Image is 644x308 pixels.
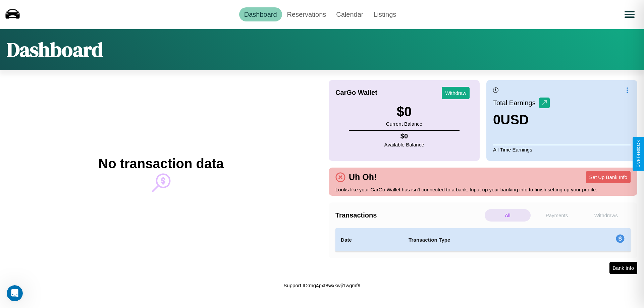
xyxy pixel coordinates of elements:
h2: No transaction data [98,156,223,171]
h4: $ 0 [384,132,424,140]
p: Available Balance [384,140,424,149]
h4: Transactions [335,211,483,219]
p: Withdraws [583,209,629,222]
p: Total Earnings [493,97,539,109]
a: Calendar [331,7,368,21]
a: Dashboard [239,7,282,21]
p: Payments [534,209,580,222]
h4: CarGo Wallet [335,89,377,97]
a: Listings [368,7,401,21]
p: All [485,209,531,222]
h3: 0 USD [493,112,550,127]
h4: Transaction Type [409,236,561,244]
button: Set Up Bank Info [586,171,631,183]
div: Give Feedback [636,140,641,168]
h4: Date [341,236,398,244]
h4: Uh Oh! [345,172,380,182]
p: Support ID: mg4pxt8wxkwji1wgmf9 [283,281,360,290]
iframe: Intercom live chat [7,285,23,301]
h1: Dashboard [7,36,103,63]
h3: $ 0 [386,104,422,119]
p: All Time Earnings [493,145,631,154]
button: Withdraw [442,87,470,99]
a: Reservations [282,7,331,21]
button: Open menu [620,5,639,24]
button: Bank Info [609,262,637,274]
p: Current Balance [386,119,422,128]
table: simple table [335,228,631,252]
p: Looks like your CarGo Wallet has isn't connected to a bank. Input up your banking info to finish ... [335,185,631,194]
